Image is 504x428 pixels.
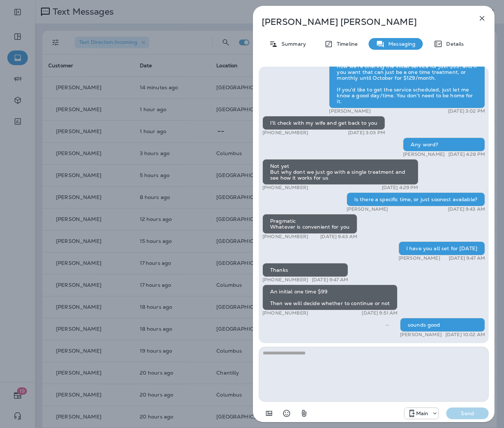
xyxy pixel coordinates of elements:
[262,285,397,310] div: An initial one time $99 Then we will decide whether to continue or not
[262,17,462,27] p: [PERSON_NAME] [PERSON_NAME]
[399,255,440,261] p: [PERSON_NAME]
[445,332,485,338] p: [DATE] 10:02 AM
[262,185,308,191] p: [PHONE_NUMBER]
[416,410,429,416] p: Main
[385,321,389,328] span: Sent
[347,206,388,212] p: [PERSON_NAME]
[262,234,308,240] p: [PHONE_NUMBER]
[278,41,306,47] p: Summary
[400,318,485,332] div: sounds good
[362,310,397,316] p: [DATE] 9:51 AM
[279,406,294,421] button: Select an emoji
[399,241,485,255] div: I have you all set for [DATE]
[262,214,357,234] div: Pragmatic Whatever is convenient for you
[448,151,485,157] p: [DATE] 4:28 PM
[262,263,348,277] div: Thanks
[400,332,442,338] p: [PERSON_NAME]
[385,41,415,47] p: Messaging
[403,138,485,151] div: Any word?
[404,409,439,418] div: +1 (817) 482-3792
[443,41,464,47] p: Details
[262,116,385,130] div: I'll check with my wife and get back to you
[262,159,418,185] div: Not yet But why dont we just go with a single treatment and see how it works for us
[382,185,418,191] p: [DATE] 4:29 PM
[333,41,358,47] p: Timeline
[262,406,276,421] button: Add in a premade template
[262,310,308,316] p: [PHONE_NUMBER]
[449,255,485,261] p: [DATE] 9:47 AM
[312,277,348,283] p: [DATE] 9:47 AM
[403,151,445,157] p: [PERSON_NAME]
[448,108,485,114] p: [DATE] 3:02 PM
[348,130,385,136] p: [DATE] 3:03 PM
[347,192,485,206] div: Is there a specific time, or just soonest available?
[262,277,308,283] p: [PHONE_NUMBER]
[320,234,357,240] p: [DATE] 9:43 AM
[448,206,485,212] p: [DATE] 9:43 AM
[329,108,371,114] p: [PERSON_NAME]
[262,130,308,136] p: [PHONE_NUMBER]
